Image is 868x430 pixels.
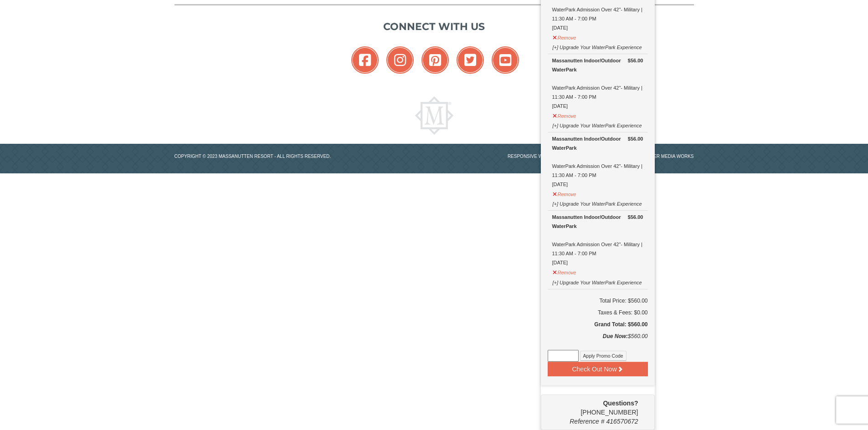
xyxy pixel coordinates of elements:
[628,134,643,143] strong: $56.00
[548,296,648,305] h6: Total Price: $560.00
[548,320,648,329] h5: Grand Total: $560.00
[552,187,577,199] button: Remove
[552,266,577,277] button: Remove
[548,308,648,317] div: Taxes & Fees: $0.00
[552,56,643,111] div: WaterPark Admission Over 42"- Military | 11:30 AM - 7:00 PM [DATE]
[628,56,643,65] strong: $56.00
[628,212,643,222] strong: $56.00
[552,109,577,121] button: Remove
[603,333,628,339] strong: Due Now:
[570,418,604,425] span: Reference #
[548,332,648,350] div: $560.00
[552,119,642,130] button: [+] Upgrade Your WaterPark Experience
[552,197,642,208] button: [+] Upgrade Your WaterPark Experience
[548,362,648,376] button: Check Out Now
[606,418,638,425] span: 416570672
[552,31,577,42] button: Remove
[175,19,694,34] p: Connect with us
[552,134,643,152] div: Massanutten Indoor/Outdoor WaterPark
[415,96,453,135] img: Massanutten Resort Logo
[168,153,434,160] p: Copyright © 2023 Massanutten Resort - All Rights Reserved.
[508,154,694,159] a: Responsive website design and development by Propeller Media Works
[552,212,643,231] div: Massanutten Indoor/Outdoor WaterPark
[552,212,643,267] div: WaterPark Admission Over 42"- Military | 11:30 AM - 7:00 PM [DATE]
[603,400,638,407] strong: Questions?
[552,276,642,287] button: [+] Upgrade Your WaterPark Experience
[552,134,643,189] div: WaterPark Admission Over 42"- Military | 11:30 AM - 7:00 PM [DATE]
[548,399,638,416] span: [PHONE_NUMBER]
[580,351,627,361] button: Apply Promo Code
[552,40,642,52] button: [+] Upgrade Your WaterPark Experience
[552,56,643,74] div: Massanutten Indoor/Outdoor WaterPark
